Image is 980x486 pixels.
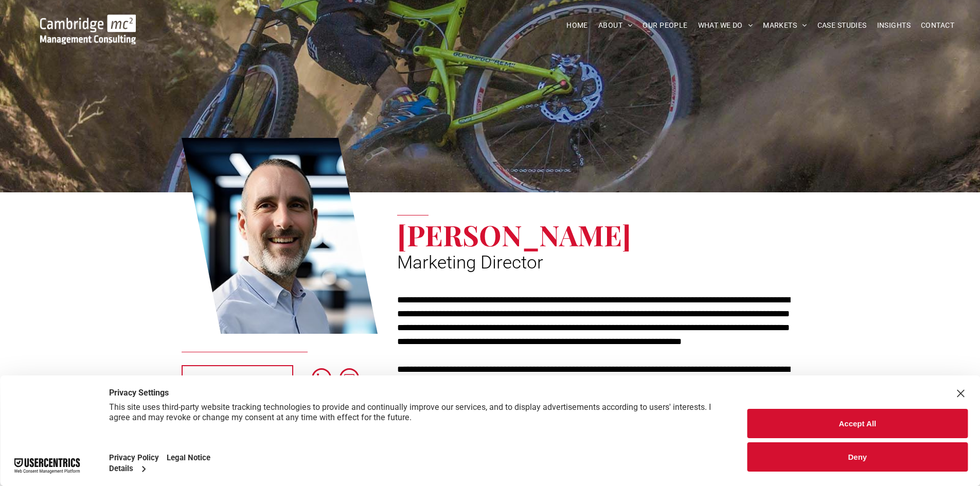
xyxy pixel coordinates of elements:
[812,17,872,33] a: CASE STUDIES
[561,17,593,33] a: HOME
[916,17,959,33] a: CONTACT
[182,365,293,391] a: CONTACT US
[397,252,543,273] span: Marketing Director
[593,17,638,33] a: ABOUT
[214,366,261,392] span: CONTACT US
[693,17,758,33] a: WHAT WE DO
[872,17,916,33] a: INSIGHTS
[340,368,359,390] a: email
[397,215,631,254] span: [PERSON_NAME]
[312,368,331,390] a: linkedin
[637,17,692,33] a: OUR PEOPLE
[40,14,136,44] img: Go to Homepage
[40,16,136,27] a: Your Business Transformed | Cambridge Management Consulting
[182,136,378,336] a: Karl Salter | Marketing Director | Cambridge Management Consulting
[758,17,812,33] a: MARKETS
